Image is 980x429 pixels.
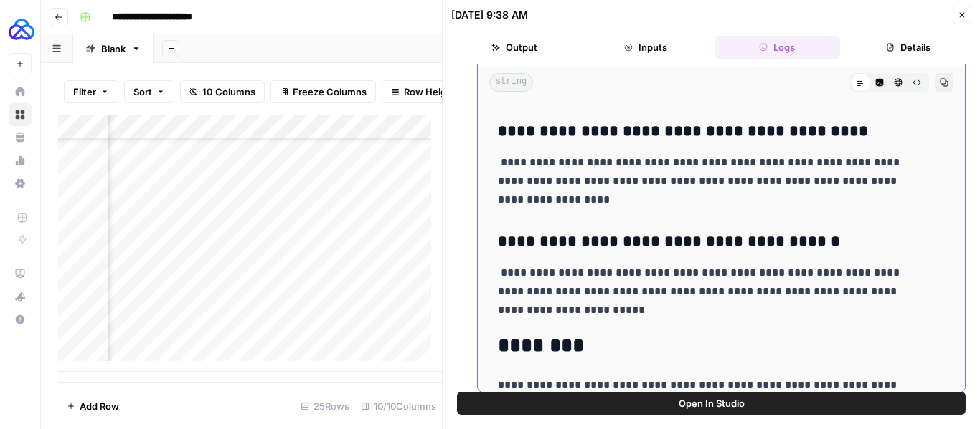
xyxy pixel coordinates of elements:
button: Inputs [583,36,708,59]
button: Help + Support [9,308,32,331]
button: 10 Columns [180,80,265,103]
div: Blank [101,42,126,56]
div: 10 ms [478,34,965,392]
div: What's new? [9,286,31,307]
div: 25 Rows [295,395,355,418]
button: Filter [64,80,118,103]
span: Sort [133,85,152,99]
a: Settings [9,172,32,195]
span: Filter [73,85,96,99]
button: Add Row [58,395,128,418]
button: Workspace: AUQ [9,11,32,47]
span: Open In Studio [679,396,745,410]
span: 10 Columns [202,85,255,99]
a: Browse [9,103,32,126]
button: Logs [715,36,840,59]
a: Your Data [9,126,32,149]
button: Open In Studio [457,392,966,415]
button: Sort [124,80,174,103]
div: 10/10 Columns [355,395,442,418]
button: Details [846,36,971,59]
button: What's new? [9,285,32,308]
span: string [489,73,533,92]
div: [DATE] 9:38 AM [451,8,528,22]
button: Output [451,36,577,59]
button: Row Height [382,80,465,103]
a: Usage [9,149,32,172]
a: AirOps Academy [9,262,32,285]
button: Freeze Columns [270,80,376,103]
span: Freeze Columns [293,85,367,99]
span: Add Row [80,399,119,413]
a: Home [9,80,32,103]
img: AUQ Logo [9,16,34,42]
span: Row Height [404,85,456,99]
a: Blank [73,34,154,63]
